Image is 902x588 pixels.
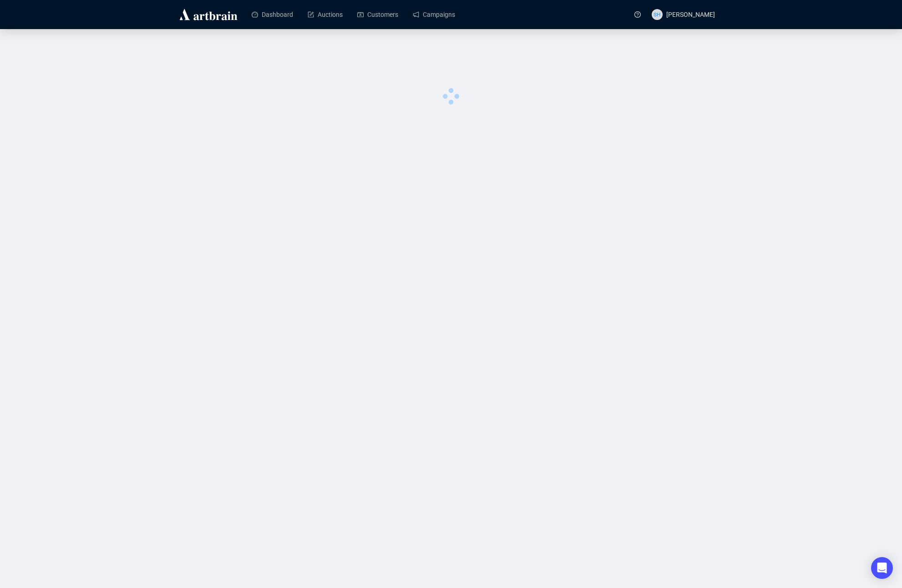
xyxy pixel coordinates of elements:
a: Campaigns [413,3,455,26]
div: Open Intercom Messenger [871,557,893,579]
a: Auctions [308,3,343,26]
span: [PERSON_NAME] [666,11,715,18]
span: SH [654,10,660,19]
a: Customers [357,3,398,26]
img: logo [178,7,239,22]
span: question-circle [634,11,641,18]
a: Dashboard [252,3,293,26]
